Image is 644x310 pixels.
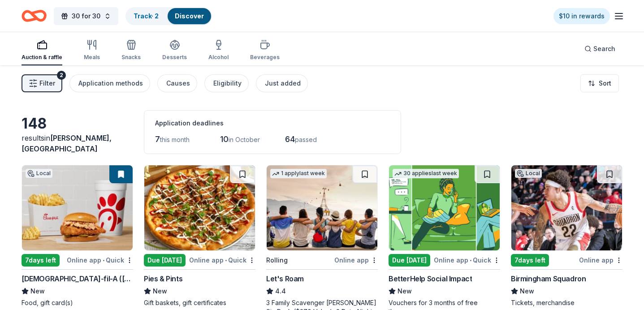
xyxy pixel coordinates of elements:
[256,74,308,92] button: Just added
[144,165,255,307] a: Image for Pies & PintsDue [DATE]Online app•QuickPies & PintsNewGift baskets, gift certificates
[213,78,242,89] div: Eligibility
[389,254,430,267] div: Due [DATE]
[84,36,100,65] button: Meals
[22,133,112,153] span: in
[67,254,133,266] div: Online app Quick
[285,134,295,144] span: 64
[22,165,133,307] a: Image for Chick-fil-A (Hoover)Local7days leftOnline app•Quick[DEMOGRAPHIC_DATA]-fil-A ([PERSON_NA...
[162,54,187,61] div: Desserts
[266,255,288,266] div: Rolling
[434,254,500,266] div: Online app Quick
[267,165,377,250] img: Image for Let's Roam
[72,11,100,22] span: 30 for 30
[579,254,622,266] div: Online app
[22,5,47,26] a: Home
[266,273,304,284] div: Let's Roam
[295,136,317,143] span: passed
[166,78,190,89] div: Causes
[162,36,187,65] button: Desserts
[160,136,190,143] span: this month
[553,8,610,24] a: $10 in rewards
[78,78,143,89] div: Application methods
[121,54,141,61] div: Snacks
[103,257,104,264] span: •
[144,254,186,267] div: Due [DATE]
[39,78,55,89] span: Filter
[250,36,280,65] button: Beverages
[125,7,212,25] button: Track· 2Discover
[515,169,542,178] div: Local
[470,257,471,264] span: •
[593,43,615,54] span: Search
[26,169,52,178] div: Local
[22,74,62,92] button: Filter2
[134,12,159,20] a: Track· 2
[204,74,249,92] button: Eligibility
[393,169,459,178] div: 30 applies last week
[275,286,286,297] span: 4.4
[220,134,229,144] span: 10
[270,169,327,178] div: 1 apply last week
[389,273,472,284] div: BetterHelp Social Impact
[511,273,586,284] div: Birmingham Squadron
[334,254,378,266] div: Online app
[175,12,204,20] a: Discover
[577,40,622,58] button: Search
[22,115,133,133] div: 148
[22,133,112,153] span: [PERSON_NAME], [GEOGRAPHIC_DATA]
[22,54,62,61] div: Auction & raffle
[22,36,62,65] button: Auction & raffle
[144,273,182,284] div: Pies & Pints
[157,74,197,92] button: Causes
[155,118,390,129] div: Application deadlines
[511,165,622,250] img: Image for Birmingham Squadron
[22,273,133,284] div: [DEMOGRAPHIC_DATA]-fil-A ([PERSON_NAME])
[250,54,280,61] div: Beverages
[69,74,150,92] button: Application methods
[22,298,133,307] div: Food, gift card(s)
[511,298,622,307] div: Tickets, merchandise
[599,78,611,89] span: Sort
[22,165,133,250] img: Image for Chick-fil-A (Hoover)
[229,136,260,143] span: in October
[22,254,60,267] div: 7 days left
[580,74,619,92] button: Sort
[84,54,100,61] div: Meals
[22,133,133,154] div: results
[121,36,141,65] button: Snacks
[511,254,549,267] div: 7 days left
[208,54,229,61] div: Alcohol
[153,286,167,297] span: New
[208,36,229,65] button: Alcohol
[144,165,255,250] img: Image for Pies & Pints
[265,78,301,89] div: Just added
[389,165,500,250] img: Image for BetterHelp Social Impact
[30,286,45,297] span: New
[54,7,118,25] button: 30 for 30
[57,71,66,80] div: 2
[189,254,255,266] div: Online app Quick
[144,298,255,307] div: Gift baskets, gift certificates
[398,286,412,297] span: New
[511,165,622,307] a: Image for Birmingham SquadronLocal7days leftOnline appBirmingham SquadronNewTickets, merchandise
[520,286,534,297] span: New
[155,134,160,144] span: 7
[225,257,227,264] span: •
